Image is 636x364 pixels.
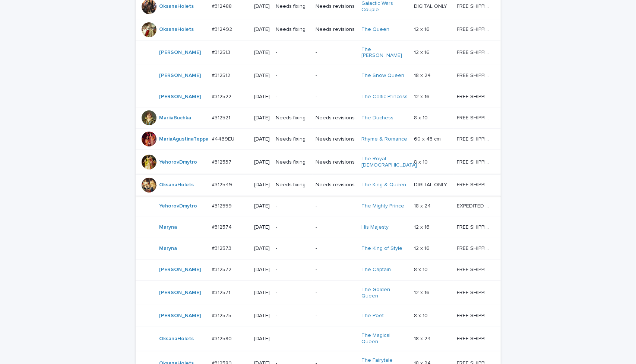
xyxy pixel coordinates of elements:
[136,19,503,40] tr: OksanaHolets #312492#312492 [DATE]Needs fixingNeeds revisionsThe Queen 12 x 1612 x 16 FREE SHIPPI...
[159,267,201,273] a: [PERSON_NAME]
[457,334,493,342] p: FREE SHIPPING - preview in 1-2 business days, after your approval delivery will take 5-10 b.d.
[361,26,389,33] a: The Queen
[276,26,310,33] p: Needs fixing
[276,136,310,142] p: Needs fixing
[276,290,310,296] p: -
[276,336,310,342] p: -
[136,326,503,351] tr: OksanaHolets #312580#312580 [DATE]--The Magical Queen 18 x 2418 x 24 FREE SHIPPING - preview in 1...
[276,115,310,121] p: Needs fixing
[361,156,417,168] a: The Royal [DEMOGRAPHIC_DATA]
[276,203,310,209] p: -
[361,136,407,142] a: Rhyme & Romance
[159,203,197,209] a: YehorovDmytro
[316,26,355,33] p: Needs revisions
[361,267,391,273] a: The Captain
[316,224,355,231] p: -
[457,71,493,79] p: FREE SHIPPING - preview in 1-2 business days, after your approval delivery will take 5-10 b.d.
[136,65,503,86] tr: [PERSON_NAME] #312512#312512 [DATE]--The Snow Queen 18 x 2418 x 24 FREE SHIPPING - preview in 1-2...
[136,217,503,238] tr: Maryna #312574#312574 [DATE]--His Majesty 12 x 1612 x 16 FREE SHIPPING - preview in 1-2 business ...
[361,182,406,188] a: The King & Queen
[136,107,503,129] tr: MariiaBuchka #312521#312521 [DATE]Needs fixingNeeds revisionsThe Duchess 8 x 108 x 10 FREE SHIPPI...
[159,136,209,142] a: MariaAgustinaTeppa
[316,313,355,319] p: -
[414,2,449,10] p: DIGITAL ONLY
[276,94,310,100] p: -
[414,202,432,209] p: 18 x 24
[414,71,432,79] p: 18 x 24
[457,25,493,33] p: FREE SHIPPING - preview in 1-2 business days, after your approval delivery will take 5-10 b.d.
[254,159,270,165] p: [DATE]
[457,92,493,100] p: FREE SHIPPING - preview in 1-2 business days, after your approval delivery will take 5-10 b.d.
[457,180,493,188] p: FREE SHIPPING - preview in 1-2 business days, after your approval delivery will take 5-10 b.d.
[414,180,449,188] p: DIGITAL ONLY
[414,113,429,121] p: 8 x 10
[414,288,431,296] p: 12 x 16
[316,159,355,165] p: Needs revisions
[159,115,192,121] a: MariiaBuchka
[316,245,355,252] p: -
[316,290,355,296] p: -
[316,267,355,273] p: -
[136,86,503,107] tr: [PERSON_NAME] #312522#312522 [DATE]--The Celtic Princess 12 x 1612 x 16 FREE SHIPPING - preview i...
[361,313,384,319] a: The Poet
[212,180,234,188] p: #312549
[159,290,201,296] a: [PERSON_NAME]
[136,305,503,326] tr: [PERSON_NAME] #312575#312575 [DATE]--The Poet 8 x 108 x 10 FREE SHIPPING - preview in 1-2 busines...
[361,46,408,59] a: The [PERSON_NAME]
[316,336,355,342] p: -
[316,49,355,56] p: -
[212,334,234,342] p: #312580
[276,182,310,188] p: Needs fixing
[457,223,493,231] p: FREE SHIPPING - preview in 1-2 business days, after your approval delivery will take 5-10 b.d.
[212,71,232,79] p: #312512
[316,73,355,79] p: -
[276,73,310,79] p: -
[316,3,355,10] p: Needs revisions
[212,48,232,56] p: #312513
[212,223,234,231] p: #312574
[136,280,503,305] tr: [PERSON_NAME] #312571#312571 [DATE]--The Golden Queen 12 x 1612 x 16 FREE SHIPPING - preview in 1...
[254,182,270,188] p: [DATE]
[212,244,233,252] p: #312573
[414,311,429,319] p: 8 x 10
[414,135,442,142] p: 60 x 45 cm
[136,196,503,217] tr: YehorovDmytro #312559#312559 [DATE]--The Mighty Prince 18 x 2418 x 24 EXPEDITED SHIPPING - previe...
[254,224,270,231] p: [DATE]
[361,0,408,13] a: Galactic Wars Couple
[254,313,270,319] p: [DATE]
[254,73,270,79] p: [DATE]
[254,245,270,252] p: [DATE]
[159,313,201,319] a: [PERSON_NAME]
[254,136,270,142] p: [DATE]
[212,25,234,33] p: #312492
[457,113,493,121] p: FREE SHIPPING - preview in 1-2 business days, after your approval delivery will take 5-10 b.d.
[254,290,270,296] p: [DATE]
[316,115,355,121] p: Needs revisions
[254,267,270,273] p: [DATE]
[159,3,194,10] a: OksanaHolets
[361,287,408,299] a: The Golden Queen
[254,3,270,10] p: [DATE]
[159,336,194,342] a: OksanaHolets
[159,26,194,33] a: OksanaHolets
[136,40,503,65] tr: [PERSON_NAME] #312513#312513 [DATE]--The [PERSON_NAME] 12 x 1612 x 16 FREE SHIPPING - preview in ...
[159,224,177,231] a: Maryna
[212,92,233,100] p: #312522
[457,288,493,296] p: FREE SHIPPING - preview in 1-2 business days, after your approval delivery will take 5-10 b.d.
[414,92,431,100] p: 12 x 16
[457,244,493,252] p: FREE SHIPPING - preview in 1-2 business days, after your approval delivery will take 5-10 b.d.
[361,73,404,79] a: The Snow Queen
[276,313,310,319] p: -
[316,203,355,209] p: -
[212,158,233,165] p: #312537
[136,150,503,175] tr: YehorovDmytro #312537#312537 [DATE]Needs fixingNeeds revisionsThe Royal [DEMOGRAPHIC_DATA] 8 x 10...
[361,332,408,345] a: The Magical Queen
[276,267,310,273] p: -
[254,336,270,342] p: [DATE]
[361,224,389,231] a: His Majesty
[414,158,429,165] p: 8 x 10
[414,25,431,33] p: 12 x 16
[276,3,310,10] p: Needs fixing
[457,158,493,165] p: FREE SHIPPING - preview in 1-2 business days, after your approval delivery will take 5-10 b.d.
[254,203,270,209] p: [DATE]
